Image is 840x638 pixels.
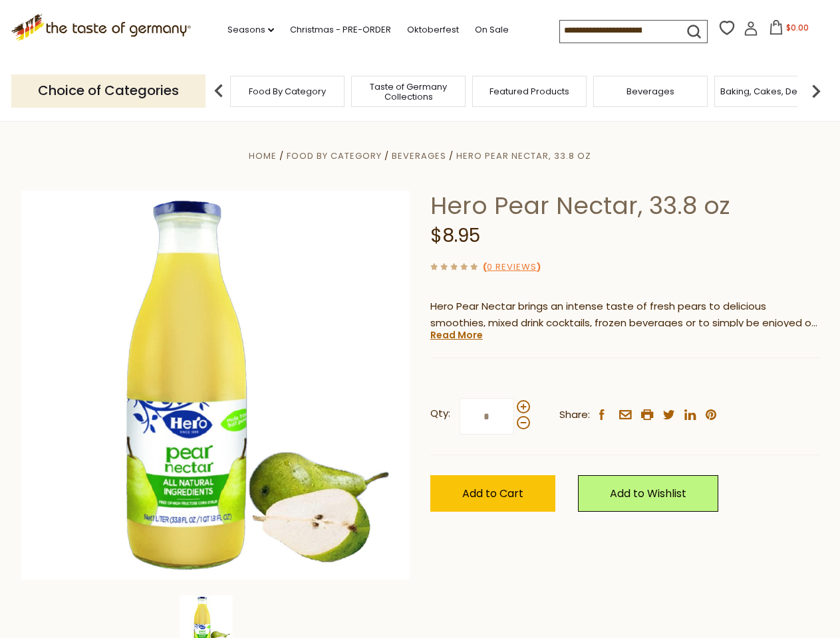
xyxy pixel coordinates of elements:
[460,398,514,435] input: Qty:
[227,23,274,37] a: Seasons
[786,22,809,33] span: $0.00
[430,328,483,342] a: Read More
[490,86,569,96] a: Featured Products
[206,78,232,104] img: previous arrow
[249,86,326,96] a: Food By Category
[462,486,523,501] span: Add to Cart
[578,475,718,512] a: Add to Wishlist
[430,298,819,332] p: Hero Pear Nectar brings an intense taste of fresh pears to delicious smoothies, mixed drink cockt...
[761,20,817,40] button: $0.00
[483,261,541,273] span: ( )
[290,23,391,37] a: Christmas - PRE-ORDER
[430,191,819,221] h1: Hero Pear Nectar, 33.8 oz
[430,405,450,422] strong: Qty:
[21,191,410,580] img: Hero Pear Nectar, 33.8 oz
[11,74,206,107] p: Choice of Categories
[430,475,555,512] button: Add to Cart
[487,261,537,274] a: 0 Reviews
[475,23,509,37] a: On Sale
[355,82,462,102] a: Taste of Germany Collections
[249,150,277,162] a: Home
[287,150,382,162] a: Food By Category
[392,150,446,162] a: Beverages
[407,23,459,37] a: Oktoberfest
[559,407,590,423] span: Share:
[430,223,480,249] span: $8.95
[456,150,591,162] a: Hero Pear Nectar, 33.8 oz
[720,86,823,96] a: Baking, Cakes, Desserts
[627,86,674,96] a: Beverages
[803,78,829,104] img: next arrow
